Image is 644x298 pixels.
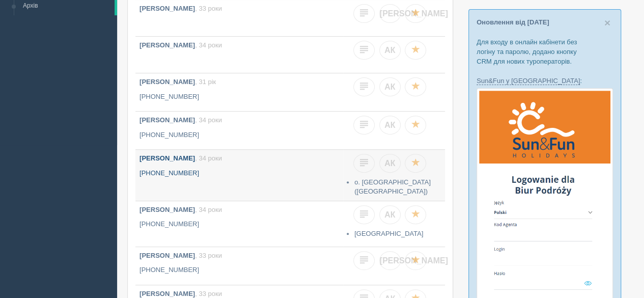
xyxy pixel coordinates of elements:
[380,9,448,18] span: [PERSON_NAME]
[195,116,222,124] span: , 34 роки
[139,130,339,140] p: [PHONE_NUMBER]
[139,265,339,275] p: [PHONE_NUMBER]
[139,252,195,259] b: [PERSON_NAME]
[139,78,195,86] b: [PERSON_NAME]
[379,205,401,224] a: АК
[139,169,339,178] p: [PHONE_NUMBER]
[195,290,222,297] span: , 33 роки
[380,256,448,265] span: [PERSON_NAME]
[195,78,216,86] span: , 31 рік
[135,37,343,73] a: [PERSON_NAME], 34 роки
[195,206,222,213] span: , 34 роки
[139,220,339,229] p: [PHONE_NUMBER]
[354,178,431,196] a: о. [GEOGRAPHIC_DATA] ([GEOGRAPHIC_DATA])
[139,116,195,124] b: [PERSON_NAME]
[379,251,401,270] a: [PERSON_NAME]
[139,206,195,213] b: [PERSON_NAME]
[384,159,395,168] span: АК
[604,17,610,28] button: Close
[139,5,195,12] b: [PERSON_NAME]
[477,18,549,26] a: Оновлення від [DATE]
[195,154,222,162] span: , 34 роки
[139,154,195,162] b: [PERSON_NAME]
[195,41,222,49] span: , 34 роки
[384,83,395,91] span: АК
[135,73,343,111] a: [PERSON_NAME], 31 рік [PHONE_NUMBER]
[379,4,401,23] a: [PERSON_NAME]
[379,41,401,60] a: АК
[477,76,613,86] p: :
[195,252,222,259] span: , 33 роки
[384,46,395,55] span: АК
[354,230,423,237] a: [GEOGRAPHIC_DATA]
[477,77,580,85] a: Sun&Fun у [GEOGRAPHIC_DATA]
[379,77,401,96] a: АК
[195,5,222,12] span: , 33 роки
[135,112,343,149] a: [PERSON_NAME], 34 роки [PHONE_NUMBER]
[139,41,195,49] b: [PERSON_NAME]
[135,247,343,285] a: [PERSON_NAME], 33 роки [PHONE_NUMBER]
[139,290,195,297] b: [PERSON_NAME]
[379,154,401,173] a: АК
[604,17,610,29] span: ×
[135,201,343,247] a: [PERSON_NAME], 34 роки [PHONE_NUMBER]
[384,210,395,219] span: АК
[384,121,395,129] span: АК
[379,116,401,134] a: АК
[477,37,613,66] p: Для входу в онлайн кабінети без логіну та паролю, додано кнопку CRM для нових туроператорів.
[135,150,343,195] a: [PERSON_NAME], 34 роки [PHONE_NUMBER]
[139,92,339,102] p: [PHONE_NUMBER]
